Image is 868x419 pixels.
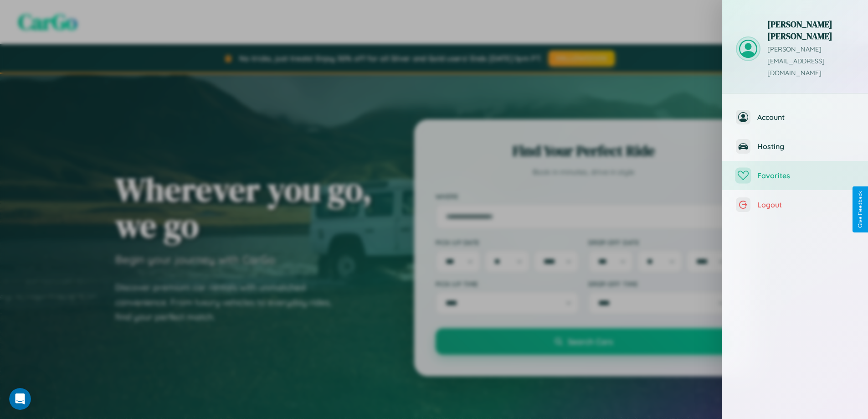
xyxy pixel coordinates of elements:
[9,388,31,410] iframe: Intercom live chat
[757,171,854,180] span: Favorites
[757,142,854,151] span: Hosting
[757,113,854,122] span: Account
[722,103,868,132] button: Account
[757,200,854,209] span: Logout
[722,132,868,161] button: Hosting
[722,161,868,190] button: Favorites
[767,18,854,42] h3: [PERSON_NAME] [PERSON_NAME]
[767,44,854,79] p: [PERSON_NAME][EMAIL_ADDRESS][DOMAIN_NAME]
[857,191,863,228] div: Give Feedback
[722,190,868,219] button: Logout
